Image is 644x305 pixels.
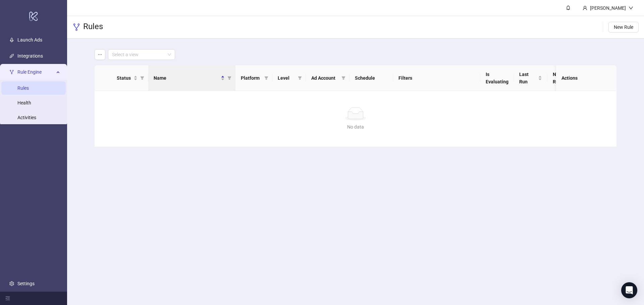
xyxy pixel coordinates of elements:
[98,52,102,57] span: ellipsis
[556,65,616,91] th: Actions
[298,76,302,80] span: filter
[83,21,103,33] h3: Rules
[117,74,132,82] span: Status
[17,100,31,105] a: Health
[341,76,345,80] span: filter
[297,73,303,83] span: filter
[17,85,29,91] a: Rules
[519,71,537,85] span: Last Run
[614,24,633,30] span: New Rule
[139,73,146,83] span: filter
[17,53,43,59] a: Integrations
[547,65,581,91] th: Next Run
[226,73,233,83] span: filter
[17,65,54,79] span: Rule Engine
[5,296,10,301] span: menu-fold
[278,74,295,82] span: Level
[72,23,80,31] span: fork
[148,65,235,91] th: Name
[17,37,42,43] a: Launch Ads
[311,74,339,82] span: Ad Account
[17,281,35,286] a: Settings
[140,76,144,80] span: filter
[17,115,36,120] a: Activities
[553,71,570,85] span: Next Run
[241,74,262,82] span: Platform
[264,76,268,80] span: filter
[608,22,639,32] button: New Rule
[566,5,571,10] span: bell
[111,65,148,91] th: Status
[629,6,633,10] span: down
[9,70,14,74] span: fork
[393,65,480,91] th: Filters
[587,4,629,12] div: [PERSON_NAME]
[103,123,608,131] div: No data
[583,6,587,10] span: user
[350,65,393,91] th: Schedule
[227,76,231,80] span: filter
[154,74,219,82] span: Name
[263,73,270,83] span: filter
[514,65,547,91] th: Last Run
[621,282,637,298] div: Open Intercom Messenger
[340,73,347,83] span: filter
[480,65,514,91] th: Is Evaluating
